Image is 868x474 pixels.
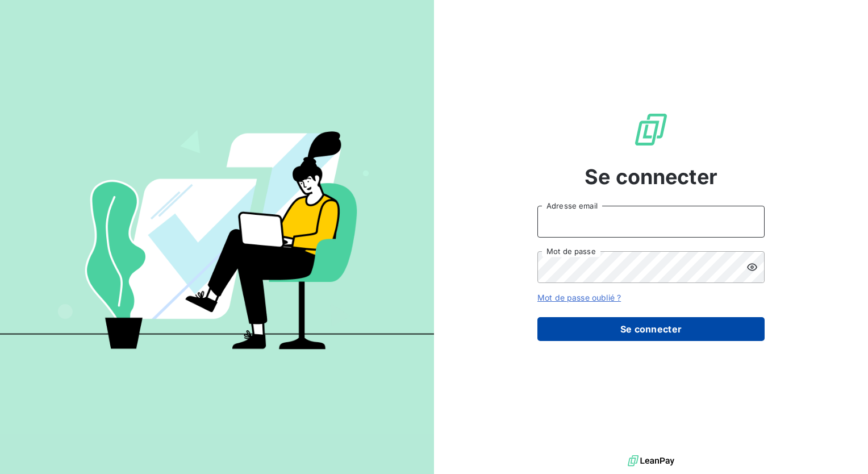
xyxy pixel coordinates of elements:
a: Mot de passe oublié ? [537,293,621,302]
img: logo [628,452,674,469]
input: placeholder [537,206,765,238]
img: Logo LeanPay [633,111,669,148]
span: Se connecter [585,161,717,192]
button: Se connecter [537,317,765,341]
